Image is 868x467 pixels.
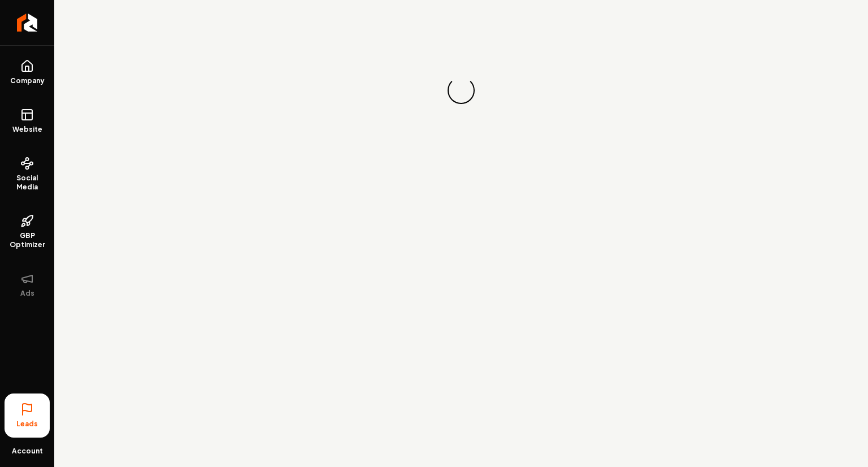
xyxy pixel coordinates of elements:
button: Ads [5,263,50,307]
span: GBP Optimizer [5,231,50,249]
a: Company [5,50,50,94]
a: GBP Optimizer [5,205,50,258]
a: Social Media [5,148,50,201]
span: Social Media [5,174,50,192]
a: Website [5,99,50,143]
span: Account [12,447,43,456]
span: Ads [16,289,39,298]
div: Loading [444,73,478,107]
img: Rebolt Logo [17,14,38,32]
span: Company [6,76,49,85]
span: Website [8,125,47,134]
